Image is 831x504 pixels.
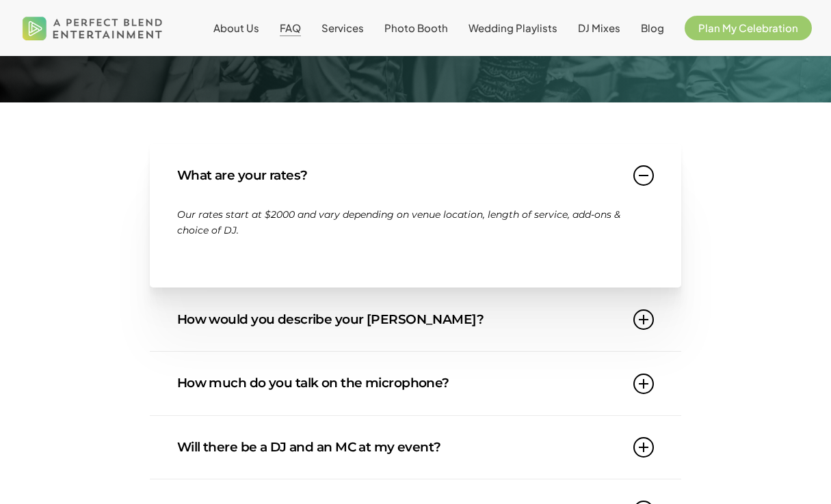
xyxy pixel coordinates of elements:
[280,21,301,34] span: FAQ
[321,23,364,33] a: Services
[698,21,798,34] span: Plan My Celebration
[321,21,364,34] span: Services
[384,21,448,34] span: Photo Booth
[213,23,259,33] a: About Us
[578,21,620,34] span: DJ Mixes
[469,23,557,33] a: Wedding Playlists
[641,21,664,34] span: Blog
[641,23,664,33] a: Blog
[469,21,557,34] span: Wedding Playlists
[213,21,259,34] span: About Us
[578,23,620,33] a: DJ Mixes
[177,208,620,236] span: Our rates start at $2000 and vary depending on venue location, length of service, add-ons & choic...
[177,416,655,479] a: Will there be a DJ and an MC at my event?
[177,288,655,351] a: How would you describe your [PERSON_NAME]?
[19,5,166,51] img: A Perfect Blend Entertainment
[280,23,301,33] a: FAQ
[177,144,655,207] a: What are your rates?
[384,23,448,33] a: Photo Booth
[685,23,812,33] a: Plan My Celebration
[177,352,655,415] a: How much do you talk on the microphone?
